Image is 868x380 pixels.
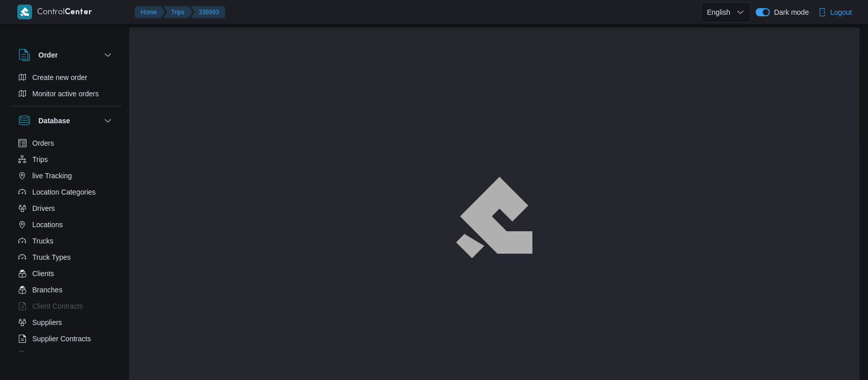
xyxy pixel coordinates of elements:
button: Trucks [14,233,118,249]
button: Location Categories [14,184,118,200]
button: Drivers [14,200,118,216]
button: Trips [14,151,118,168]
button: Trips [163,6,193,18]
button: Suppliers [14,314,118,331]
span: Trips [33,153,48,166]
button: Clients [14,265,118,282]
div: Database [10,135,122,356]
span: Suppliers [33,316,62,329]
span: Devices [33,349,58,361]
button: Locations [14,216,118,233]
span: Create new order [33,71,87,84]
button: Branches [14,282,118,298]
span: Truck Types [33,251,71,263]
button: Home [135,6,165,18]
div: Order [10,69,122,106]
span: Locations [33,219,63,231]
button: Order [18,49,114,61]
span: Clients [33,267,54,280]
span: Dark mode [770,8,809,16]
h3: Order [39,49,58,61]
span: Branches [33,284,63,296]
span: Drivers [33,202,55,214]
span: Logout [830,6,852,18]
b: Center [65,9,92,16]
span: live Tracking [33,170,72,182]
button: Supplier Contracts [14,331,118,347]
button: live Tracking [14,168,118,184]
span: Location Categories [33,186,96,198]
button: 336993 [191,6,225,18]
button: Monitor active orders [14,86,118,102]
h3: Database [39,115,70,127]
img: ILLA Logo [462,183,527,252]
button: Truck Types [14,249,118,265]
button: Client Contracts [14,298,118,314]
span: Trucks [33,235,53,247]
span: Monitor active orders [33,88,99,100]
span: Supplier Contracts [33,333,91,345]
button: Orders [14,135,118,151]
button: Create new order [14,69,118,86]
button: Devices [14,347,118,363]
span: Client Contracts [33,300,83,312]
span: Orders [33,137,54,149]
img: X8yXhbKr1z7QwAAAABJRU5ErkJggg== [17,5,32,19]
button: Database [18,115,114,127]
button: Logout [814,2,856,22]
